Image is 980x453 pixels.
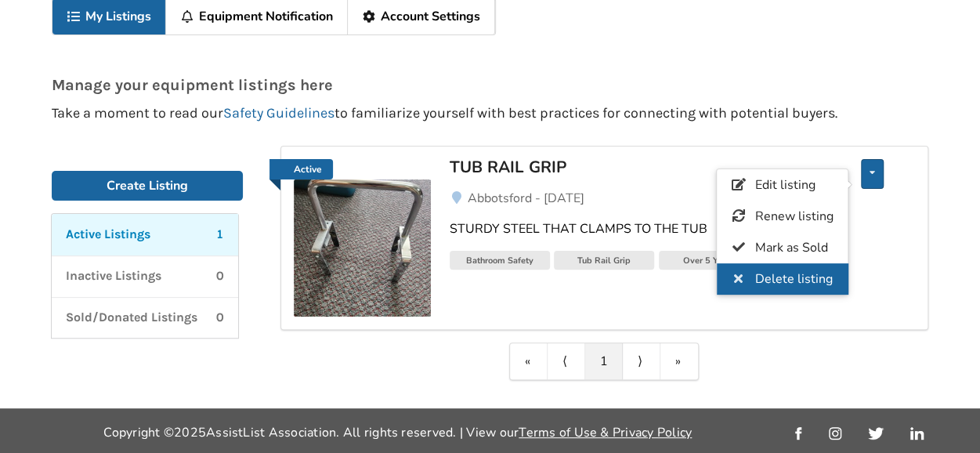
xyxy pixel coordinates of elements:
[755,239,828,256] span: Mark as Sold
[450,157,815,177] div: TUB RAIL GRIP
[468,190,584,207] span: Abbotsford - [DATE]
[66,309,197,327] p: Sold/Donated Listings
[223,104,335,121] a: Safety Guidelines
[910,427,924,440] img: linkedin_link
[795,427,801,440] img: facebook_link
[509,342,699,380] div: Pagination Navigation
[66,267,161,285] p: Inactive Listings
[548,343,585,379] a: Previous item
[659,251,759,270] div: Over 5 Years
[554,251,654,270] div: Tub Rail Grip
[755,208,834,225] span: Renew listing
[868,427,883,440] img: twitter_link
[450,251,550,270] div: Bathroom Safety
[216,309,224,327] p: 0
[216,267,224,285] p: 0
[294,179,431,317] img: bathroom safety-tub rail grip
[519,424,692,441] a: Terms of Use & Privacy Policy
[829,427,841,440] img: instagram_link
[755,176,815,194] span: Edit listing
[660,343,698,379] a: Last item
[623,343,660,379] a: Next item
[450,251,915,274] a: Bathroom SafetyTub Rail GripOver 5 Years
[52,171,243,201] a: Create Listing
[52,77,928,93] p: Manage your equipment listings here
[216,226,224,244] p: 1
[66,226,150,244] p: Active Listings
[52,106,928,121] p: Take a moment to read our to familiarize yourself with best practices for connecting with potenti...
[450,220,915,238] div: STURDY STEEL THAT CLAMPS TO THE TUB
[450,208,915,251] a: STURDY STEEL THAT CLAMPS TO THE TUB
[450,189,915,208] a: Abbotsford - [DATE]
[294,159,431,317] a: Active
[755,270,833,288] span: Delete listing
[585,343,623,379] a: 1
[510,343,548,379] a: First item
[269,159,333,179] a: Active
[450,159,815,189] a: TUB RAIL GRIP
